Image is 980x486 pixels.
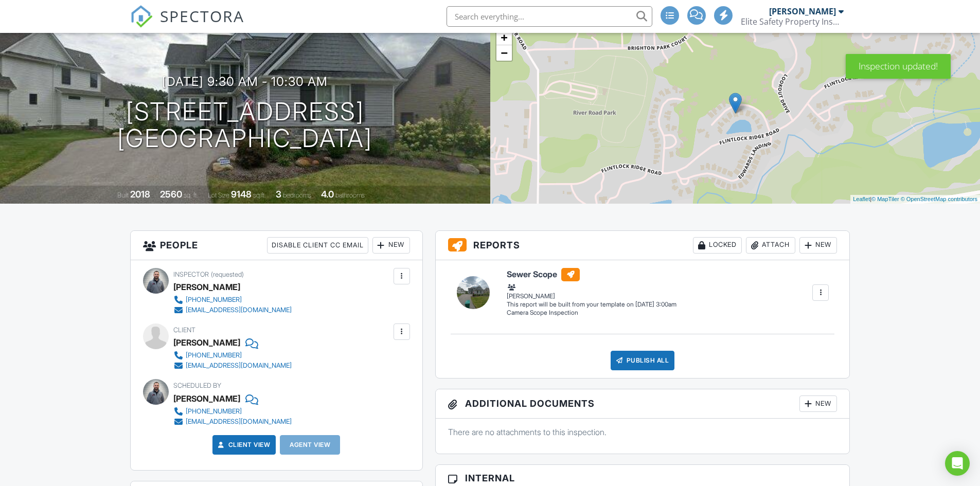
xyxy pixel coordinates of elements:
[746,237,795,254] div: Attach
[173,361,292,371] a: [EMAIL_ADDRESS][DOMAIN_NAME]
[186,362,292,370] div: [EMAIL_ADDRESS][DOMAIN_NAME]
[130,5,153,28] img: The Best Home Inspection Software - Spectora
[267,237,368,254] div: Disable Client CC Email
[131,231,422,260] h3: People
[186,306,292,314] div: [EMAIL_ADDRESS][DOMAIN_NAME]
[160,189,182,200] div: 2560
[283,191,311,199] span: bedrooms
[496,45,512,61] a: Zoom out
[507,309,676,317] div: Camera Scope Inspection
[186,407,242,416] div: [PHONE_NUMBER]
[130,189,150,200] div: 2018
[611,351,675,370] div: Publish All
[173,295,292,305] a: [PHONE_NUMBER]
[496,30,512,45] a: Zoom in
[173,417,292,427] a: [EMAIL_ADDRESS][DOMAIN_NAME]
[186,351,242,359] div: [PHONE_NUMBER]
[945,451,970,476] div: Open Intercom Messenger
[769,6,836,16] div: [PERSON_NAME]
[448,426,838,438] p: There are no attachments to this inspection.
[173,271,209,278] span: Inspector
[853,196,870,202] a: Leaflet
[507,282,676,300] div: [PERSON_NAME]
[173,382,221,389] span: Scheduled By
[173,279,240,295] div: [PERSON_NAME]
[173,391,240,406] div: [PERSON_NAME]
[253,191,266,199] span: sq.ft.
[173,350,292,361] a: [PHONE_NUMBER]
[693,237,742,254] div: Locked
[162,75,328,88] h3: [DATE] 9:30 am - 10:30 am
[335,191,365,199] span: bathrooms
[436,389,850,419] h3: Additional Documents
[447,6,652,27] input: Search everything...
[173,326,195,334] span: Client
[231,189,252,200] div: 9148
[173,305,292,315] a: [EMAIL_ADDRESS][DOMAIN_NAME]
[173,335,240,350] div: [PERSON_NAME]
[117,191,129,199] span: Built
[799,237,837,254] div: New
[372,237,410,254] div: New
[871,196,899,202] a: © MapTiler
[850,195,980,204] div: |
[160,5,244,27] span: SPECTORA
[901,196,977,202] a: © OpenStreetMap contributors
[276,189,281,200] div: 3
[507,268,676,281] h6: Sewer Scope
[321,189,334,200] div: 4.0
[117,98,372,153] h1: [STREET_ADDRESS] [GEOGRAPHIC_DATA]
[436,231,850,260] h3: Reports
[184,191,198,199] span: sq. ft.
[799,395,837,412] div: New
[211,271,244,278] span: (requested)
[130,14,244,35] a: SPECTORA
[173,406,292,417] a: [PHONE_NUMBER]
[216,440,271,450] a: Client View
[186,296,242,304] div: [PHONE_NUMBER]
[186,418,292,426] div: [EMAIL_ADDRESS][DOMAIN_NAME]
[208,191,229,199] span: Lot Size
[741,16,844,27] div: Elite Safety Property Inspections Inc.
[507,300,676,309] div: This report will be built from your template on [DATE] 3:00am
[846,54,951,79] div: Inspection updated!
